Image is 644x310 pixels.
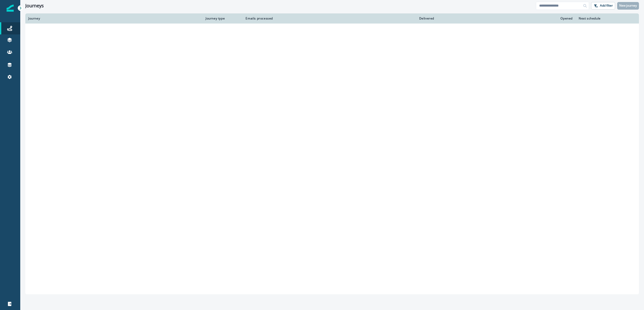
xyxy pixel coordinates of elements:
div: Emails processed [244,16,273,20]
div: Delivered [279,16,434,20]
button: New journey [617,2,639,10]
img: Inflection [7,5,14,12]
p: Add filter [600,4,613,7]
div: Journey type [206,16,237,20]
div: Opened [440,16,573,20]
div: Next schedule [579,16,623,20]
h1: Journeys [25,3,44,9]
div: Journey [28,16,199,20]
button: Add filter [591,2,615,10]
p: New journey [619,4,637,7]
